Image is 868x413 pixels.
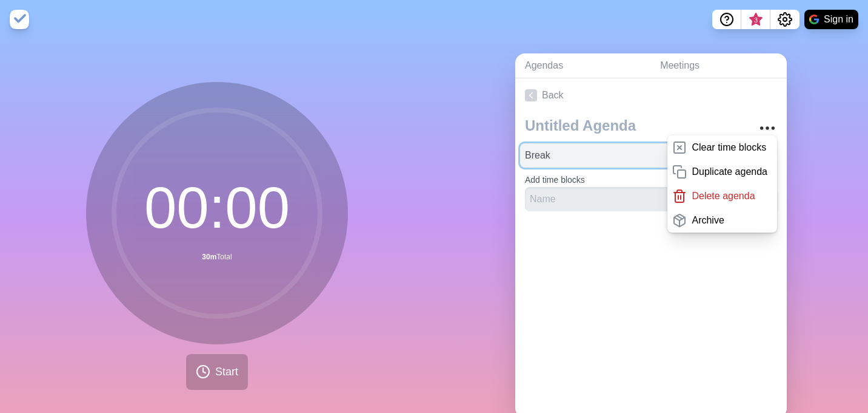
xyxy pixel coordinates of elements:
label: Add time blocks [525,175,585,185]
input: Name [525,187,709,211]
button: Settings [770,10,800,29]
p: Duplicate agenda [692,165,767,179]
a: Back [515,78,787,112]
button: Sign in [804,10,858,29]
input: Name [520,143,692,168]
img: timeblocks logo [10,10,29,29]
button: Start [186,354,248,390]
span: Start [215,364,238,380]
img: google logo [809,15,819,24]
p: Archive [692,213,724,228]
a: Agendas [515,53,650,78]
p: Delete agenda [692,189,755,203]
button: Help [712,10,741,29]
p: Clear time blocks [692,140,766,155]
button: What’s new [741,10,770,29]
a: Meetings [650,53,787,78]
button: More [755,116,780,140]
span: 3 [751,15,761,25]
